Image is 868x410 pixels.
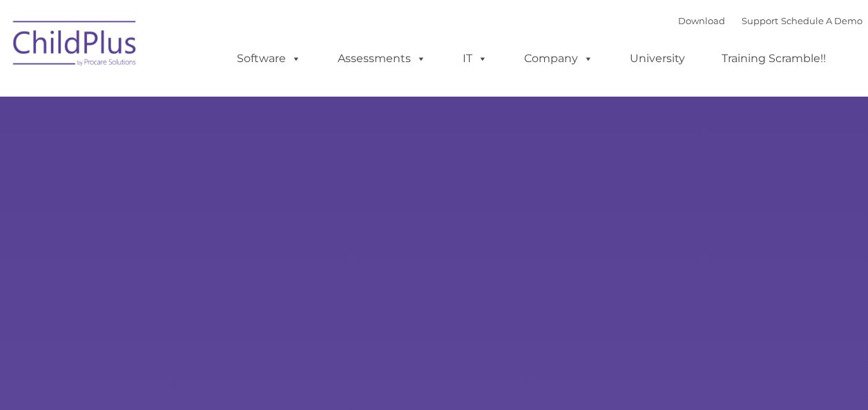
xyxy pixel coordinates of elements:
[6,11,144,80] img: ChildPlus by Procare Solutions
[708,45,840,72] a: Training Scramble!!
[742,15,778,26] a: Support
[678,15,862,26] font: |
[223,45,315,72] a: Software
[616,45,699,72] a: University
[449,45,501,72] a: IT
[678,15,725,26] a: Download
[781,15,862,26] a: Schedule A Demo
[324,45,440,72] a: Assessments
[510,45,607,72] a: Company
